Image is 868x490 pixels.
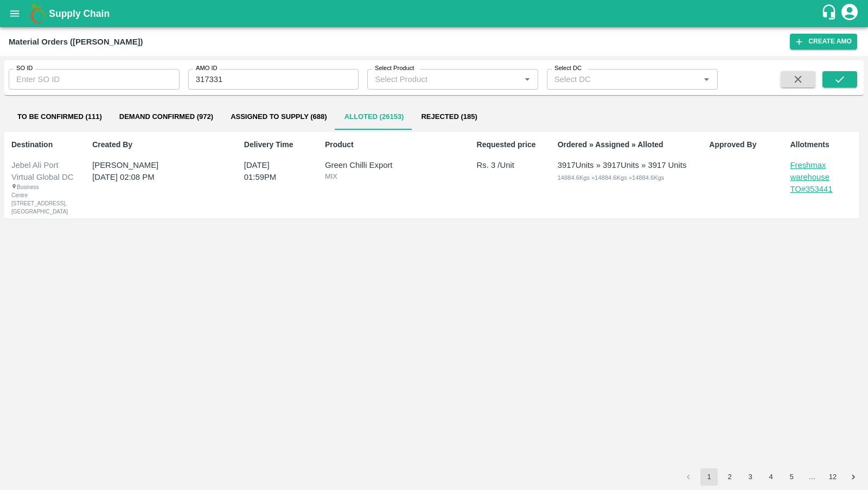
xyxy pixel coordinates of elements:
button: Create AMO [790,34,857,49]
button: Go to page 2 [721,468,738,486]
p: Green Chilli Export [325,159,462,171]
input: Enter SO ID [9,69,180,90]
button: Rejected (185) [412,104,486,130]
p: [DATE] 01:59PM [244,159,297,184]
div: customer-support [821,4,840,23]
input: Select Product [371,72,517,86]
div: Jebel Ali Port Virtual Global DC [11,159,76,184]
button: open drawer [2,1,27,26]
div: … [803,472,821,482]
input: Enter AMO ID [188,69,359,90]
p: Rs. 3 /Unit [477,159,543,171]
button: Open [520,72,534,86]
button: Go to next page [845,468,862,486]
p: Requested price [477,139,543,150]
label: AMO ID [196,64,218,73]
label: SO ID [16,64,33,73]
div: Material Orders ([PERSON_NAME]) [9,35,143,49]
p: MIX [325,171,462,182]
button: Go to page 3 [742,468,759,486]
p: Allotments [790,139,856,150]
p: Ordered » Assigned » Alloted [558,139,695,150]
button: Go to page 12 [824,468,841,486]
b: Supply Chain [49,8,110,19]
div: account of current user [840,2,859,25]
button: page 1 [700,468,718,486]
input: Select DC [550,72,682,86]
button: Assigned to Supply (688) [222,104,336,130]
p: Created By [92,139,229,150]
p: Freshmax warehouse [790,159,844,184]
label: Select Product [375,64,414,73]
button: Go to page 4 [762,468,780,486]
p: [PERSON_NAME] [92,159,216,171]
button: To Be Confirmed (111) [9,104,111,130]
p: TO# 353441 [790,183,856,195]
a: TO#353441 [790,183,856,195]
span: 14884.6 Kgs » 14884.6 Kgs » 14884.6 Kgs [558,174,665,181]
img: logo [27,3,49,24]
p: [DATE] 02:08 PM [92,171,216,183]
button: Open [699,72,713,86]
p: Delivery Time [244,139,310,150]
button: Go to page 5 [783,468,800,486]
div: Business Centre [STREET_ADDRESS], [GEOGRAPHIC_DATA] [11,183,50,216]
p: Destination [11,139,78,150]
button: Alloted (26153) [336,104,413,130]
button: Demand Confirmed (972) [111,104,222,130]
div: 3917 Units » 3917 Units » 3917 Units [558,159,687,171]
label: Select DC [554,64,582,73]
a: Supply Chain [49,6,821,21]
p: Product [325,139,462,150]
p: Approved By [709,139,775,150]
nav: pagination navigation [678,468,864,486]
